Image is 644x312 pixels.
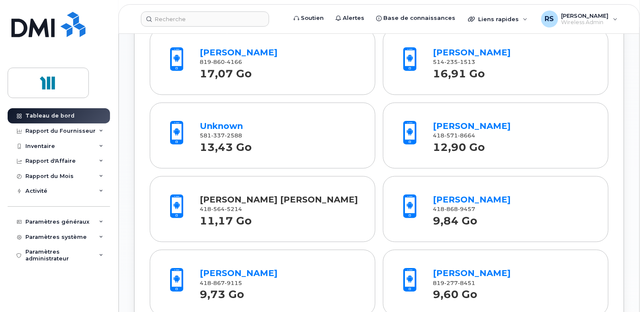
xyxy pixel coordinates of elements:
[200,284,245,301] strong: 9,73 Go
[462,11,534,27] div: Liens rapides
[225,133,242,139] span: 2588
[445,280,458,287] span: 277
[288,10,330,27] a: Soutien
[433,137,485,154] strong: 12,90 Go
[433,59,476,66] span: 514
[225,280,242,287] span: 9115
[225,59,242,66] span: 4166
[433,284,478,301] strong: 9,60 Go
[458,280,476,287] span: 8451
[370,10,461,27] a: Base de connaissances
[433,133,476,139] span: 418
[225,206,242,213] span: 5214
[458,133,476,139] span: 8664
[433,206,476,213] span: 418
[535,11,624,27] div: Rémy, Serge
[141,11,269,27] input: Recherche
[478,16,519,22] span: Liens rapides
[561,19,609,26] span: Wireless Admin
[458,59,476,66] span: 1513
[545,14,554,24] span: RS
[343,14,364,22] span: Alertes
[200,280,242,287] span: 418
[212,206,225,213] span: 564
[433,280,476,287] span: 819
[433,268,511,279] a: [PERSON_NAME]
[445,133,458,139] span: 571
[607,275,638,306] iframe: Messenger Launcher
[200,133,242,139] span: 581
[301,14,324,22] span: Soutien
[200,137,252,154] strong: 13,43 Go
[433,195,511,205] a: [PERSON_NAME]
[200,268,278,279] a: [PERSON_NAME]
[200,195,358,205] a: [PERSON_NAME] [PERSON_NAME]
[445,206,458,213] span: 868
[200,210,252,227] strong: 11,17 Go
[433,210,478,227] strong: 9,84 Go
[212,280,225,287] span: 867
[200,63,252,80] strong: 17,07 Go
[212,133,225,139] span: 337
[200,206,242,213] span: 418
[200,121,243,131] a: Unknown
[200,48,278,58] a: [PERSON_NAME]
[212,59,225,66] span: 860
[433,63,485,80] strong: 16,91 Go
[561,12,609,19] span: [PERSON_NAME]
[433,48,511,58] a: [PERSON_NAME]
[458,206,476,213] span: 9457
[200,59,242,66] span: 819
[383,14,455,22] span: Base de connaissances
[330,10,370,27] a: Alertes
[433,121,511,131] a: [PERSON_NAME]
[445,59,458,66] span: 235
